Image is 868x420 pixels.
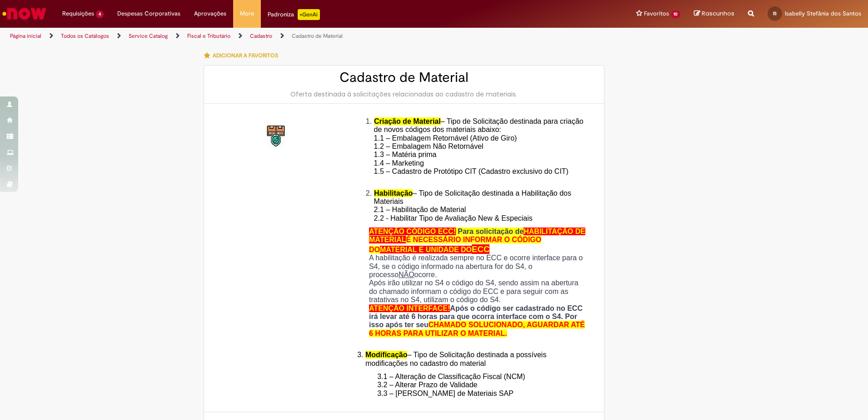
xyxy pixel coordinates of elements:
[399,271,414,278] u: NÃO
[374,117,441,125] span: Criação de Material
[365,351,407,359] span: Modificação
[10,32,41,40] a: Página inicial
[472,244,489,254] span: ECC
[213,70,595,85] h2: Cadastro de Material
[7,28,572,45] ul: Trilhas de página
[262,122,291,151] img: Cadastro de Material
[369,228,456,235] span: ATENÇÃO CÓDIGO ECC!
[129,32,168,40] a: Service Catalog
[374,189,571,222] span: – Tipo de Solicitação destinada a Habilitação dos Materiais 2.1 – Habilitação de Material 2.2 - H...
[377,373,525,397] span: 3.1 – Alteração de Classificação Fiscal (NCM) 3.2 – Alterar Prazo de Validade 3.3 – [PERSON_NAME]...
[96,10,104,18] span: 4
[187,32,230,40] a: Fiscal e Tributário
[773,10,777,16] span: IS
[213,52,278,59] span: Adicionar a Favoritos
[1,5,48,23] img: ServiceNow
[458,228,524,235] span: Para solicitação de
[61,32,109,40] a: Todos os Catálogos
[194,9,226,18] span: Aprovações
[671,10,680,18] span: 10
[644,9,669,18] span: Favoritos
[369,304,450,312] span: ATENÇÃO INTERFACE!
[298,9,320,20] p: +GenAi
[268,9,320,20] div: Padroniza
[369,254,588,279] p: A habilitação é realizada sempre no ECC e ocorre interface para o S4, se o código informado na ab...
[369,279,588,304] p: Após irão utilizar no S4 o código do S4, sendo assim na abertura do chamado informam o código do ...
[369,228,585,243] span: HABILITAÇÃO DE MATERIAL
[292,32,343,40] a: Cadastro de Material
[374,189,413,197] span: Habilitação
[380,246,472,253] span: MATERIAL E UNIDADE DO
[369,236,541,253] span: É NECESSÁRIO INFORMAR O CÓDIGO DO
[369,304,585,337] strong: Após o código ser cadastrado no ECC irá levar até 6 horas para que ocorra interface com o S4. Por...
[204,46,283,65] button: Adicionar a Favoritos
[240,9,254,18] span: More
[250,32,272,40] a: Cadastro
[117,9,180,18] span: Despesas Corporativas
[369,321,585,337] span: CHAMADO SOLUCIONADO, AGUARDAR ATÉ 6 HORAS PARA UTILIZAR O MATERIAL.
[374,117,584,184] span: – Tipo de Solicitação destinada para criação de novos códigos dos materiais abaixo: 1.1 – Embalag...
[213,90,595,99] div: Oferta destinada à solicitações relacionadas ao cadastro de materiais.
[694,10,734,18] a: Rascunhos
[365,351,588,368] li: – Tipo de Solicitação destinada a possíveis modificações no cadastro do material
[62,9,94,18] span: Requisições
[702,9,734,18] span: Rascunhos
[785,10,861,17] span: Isabelly Stefânia dos Santos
